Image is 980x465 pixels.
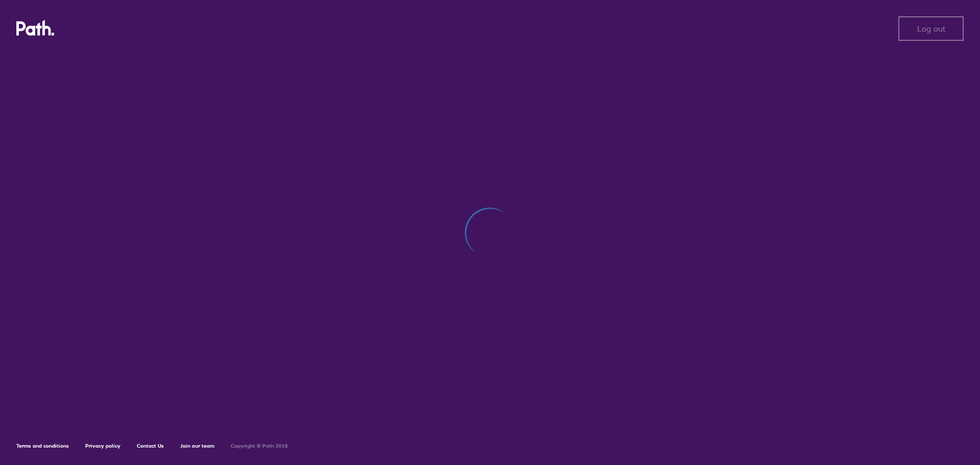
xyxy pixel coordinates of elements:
[898,16,964,41] button: Log out
[231,443,288,449] h6: Copyright © Path 2018
[180,443,214,449] a: Join our team
[917,24,945,33] span: Log out
[16,443,69,449] a: Terms and conditions
[137,443,164,449] a: Contact Us
[85,443,120,449] a: Privacy policy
